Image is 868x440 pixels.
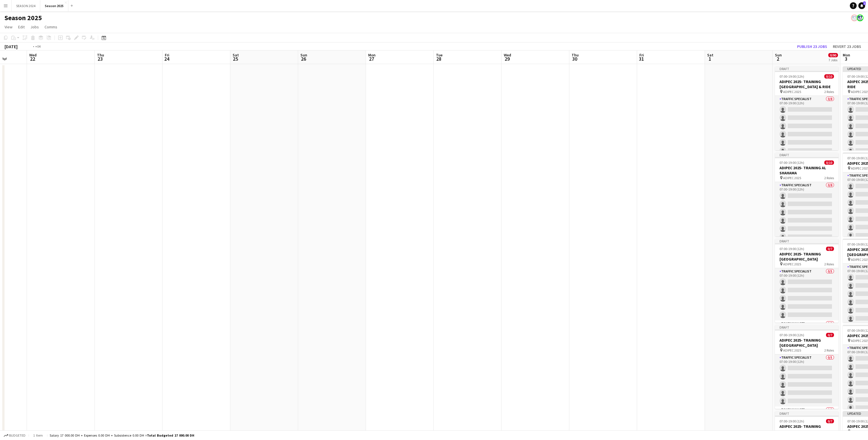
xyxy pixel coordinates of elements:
[775,239,838,323] app-job-card: Draft07:00-19:00 (12h)0/7ADIPEC 2025- TRAINING [GEOGRAPHIC_DATA] ADIPEC 20252 RolesTraffic Specia...
[826,419,834,423] span: 0/7
[5,14,42,22] h1: Season 2025
[775,338,838,348] h3: ADIPEC 2025- TRAINING [GEOGRAPHIC_DATA]
[842,56,850,62] span: 3
[826,247,834,251] span: 0/7
[12,0,40,11] button: SEASON 2024
[824,262,834,266] span: 2 Roles
[775,354,838,407] app-card-role: Traffic Specialist0/507:00-19:00 (12h)
[28,23,41,31] a: Jobs
[165,52,169,58] span: Fri
[779,74,804,79] span: 07:00-19:00 (12h)
[147,433,194,437] span: Total Budgeted 17 000.00 DH
[300,52,307,58] span: Sun
[851,14,858,21] app-user-avatar: ROAD TRANSIT
[775,52,782,58] span: Sun
[300,56,307,62] span: 26
[97,52,104,58] span: Thu
[783,90,801,94] span: ADIPEC 2025
[826,333,834,337] span: 0/7
[775,239,838,243] div: Draft
[824,90,834,94] span: 2 Roles
[30,24,39,29] span: Jobs
[775,424,838,434] h3: ADIPEC 2025- TRAINING NATION TOWER
[779,419,804,423] span: 07:00-19:00 (12h)
[775,407,838,434] app-card-role: Zone Manager0/2
[783,176,801,180] span: ADIPEC 2025
[779,247,804,251] span: 07:00-19:00 (12h)
[16,23,27,31] a: Edit
[42,23,60,31] a: Comms
[639,56,644,62] span: 31
[232,56,239,62] span: 25
[436,52,443,58] span: Tue
[775,153,838,157] div: Draft
[40,0,68,11] button: Season 2025
[779,333,804,337] span: 07:00-19:00 (12h)
[164,56,169,62] span: 24
[5,24,12,29] span: View
[571,56,579,62] span: 30
[783,348,801,352] span: ADIPEC 2025
[572,52,579,58] span: Thu
[824,348,834,352] span: 2 Roles
[863,1,866,5] span: 1
[233,52,239,58] span: Sat
[50,433,194,437] div: Salary 17 000.00 DH + Expenses 0.00 DH + Subsistence 0.00 DH =
[775,182,838,259] app-card-role: Traffic Specialist0/807:00-19:00 (12h)
[367,56,376,62] span: 27
[783,262,801,266] span: ADIPEC 2025
[707,52,713,58] span: Sat
[775,325,838,329] div: Draft
[858,2,865,9] a: 1
[45,24,57,29] span: Comms
[775,66,838,150] app-job-card: Draft07:00-19:00 (12h)0/10ADIPEC 2025- TRAINING [GEOGRAPHIC_DATA] & RIDE ADIPEC 20252 RolesTraffi...
[775,153,838,236] app-job-card: Draft07:00-19:00 (12h)0/10ADIPEC 2025- TRAINING AL SHAHAMA ADIPEC 20252 RolesTraffic Specialist0/...
[435,56,443,62] span: 28
[9,433,26,437] span: Budgeted
[779,160,804,165] span: 07:00-19:00 (12h)
[775,66,838,71] div: Draft
[828,53,838,57] span: 0/90
[5,44,18,49] div: [DATE]
[775,325,838,409] app-job-card: Draft07:00-19:00 (12h)0/7ADIPEC 2025- TRAINING [GEOGRAPHIC_DATA] ADIPEC 20252 RolesTraffic Specia...
[857,14,863,21] app-user-avatar: ROAD TRANSIT
[35,44,41,48] div: +04
[775,251,838,262] h3: ADIPEC 2025- TRAINING [GEOGRAPHIC_DATA]
[829,58,838,62] div: 7 Jobs
[503,56,511,62] span: 29
[29,52,37,58] span: Wed
[824,74,834,79] span: 0/10
[639,52,644,58] span: Fri
[824,176,834,180] span: 2 Roles
[775,268,838,320] app-card-role: Traffic Specialist0/507:00-19:00 (12h)
[368,52,376,58] span: Mon
[775,79,838,89] h3: ADIPEC 2025- TRAINING [GEOGRAPHIC_DATA] & RIDE
[775,320,838,348] app-card-role: Zone Manager0/2
[843,52,850,58] span: Mon
[706,56,713,62] span: 1
[96,56,104,62] span: 23
[31,433,45,437] span: 1 item
[775,411,838,416] div: Draft
[775,165,838,175] h3: ADIPEC 2025- TRAINING AL SHAHAMA
[824,160,834,165] span: 0/10
[775,96,838,173] app-card-role: Traffic Specialist0/807:00-19:00 (12h)
[2,23,15,31] a: View
[774,56,782,62] span: 2
[831,43,863,50] button: Revert 23 jobs
[504,52,511,58] span: Wed
[28,56,37,62] span: 22
[18,24,25,29] span: Edit
[795,43,829,50] button: Publish 23 jobs
[3,432,26,439] button: Budgeted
